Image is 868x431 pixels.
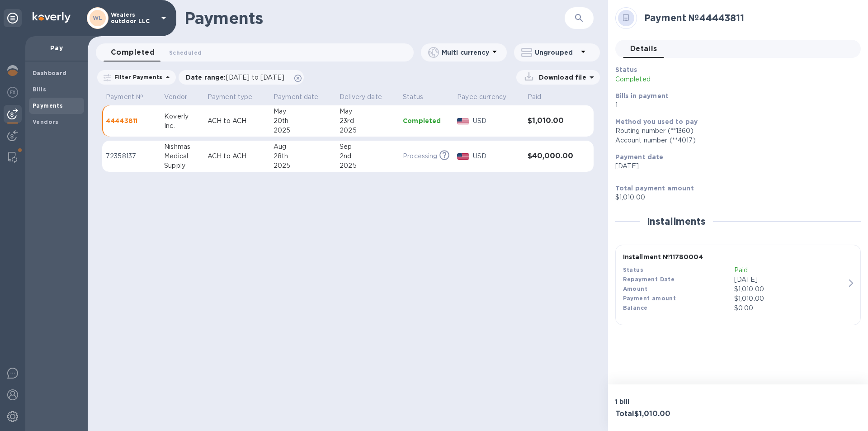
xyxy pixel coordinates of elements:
[535,48,578,57] p: Ungrouped
[340,92,382,102] p: Delivery date
[164,121,200,131] div: Inc.
[340,107,396,116] div: May
[106,92,143,102] p: Payment №
[528,152,575,161] h3: $40,000.00
[615,126,854,136] div: Routing number (**1360)
[473,152,520,161] p: USD
[274,116,332,126] div: 20th
[734,275,845,284] p: [DATE]
[457,92,518,102] span: Payee currency
[615,153,664,161] b: Payment date
[179,70,304,85] div: Date range:[DATE] to [DATE]
[615,66,637,73] b: Status
[93,14,103,21] b: WL
[457,92,506,102] p: Payee currency
[615,118,698,125] b: Method you used to pay
[403,92,435,102] span: Status
[106,116,157,125] p: 44443811
[274,142,332,152] div: Aug
[623,295,676,302] b: Payment amount
[4,9,22,27] div: Unpin categories
[340,142,396,152] div: Sep
[33,12,71,23] img: Logo
[340,92,394,102] span: Delivery date
[615,100,854,110] p: 1
[615,245,861,325] button: Installment №11780004StatusPaidRepayment Date[DATE]Amount$1,010.00Payment amount$1,010.00Balance$...
[184,9,512,28] h1: Payments
[274,92,330,102] span: Payment date
[623,276,675,283] b: Repayment Date
[186,73,289,82] p: Date range :
[442,48,489,57] p: Multi currency
[274,107,332,116] div: May
[208,152,266,161] p: ACH to ACH
[535,73,586,82] p: Download file
[615,161,854,171] p: [DATE]
[169,48,202,57] span: Scheduled
[457,153,469,160] img: USD
[623,253,703,260] b: Installment № 11780004
[457,118,469,124] img: USD
[111,46,155,59] span: Completed
[208,92,253,102] p: Payment type
[106,152,157,161] p: 72358137
[111,73,162,81] p: Filter Payments
[33,86,46,93] b: Bills
[403,116,450,125] p: Completed
[403,92,423,102] p: Status
[164,92,199,102] span: Vendor
[340,152,396,161] div: 2nd
[615,92,669,99] b: Bills in payment
[340,116,396,126] div: 23rd
[528,92,553,102] span: Paid
[33,118,59,125] b: Vendors
[208,116,266,126] p: ACH to ACH
[528,92,542,102] p: Paid
[164,161,200,171] div: Supply
[647,216,706,227] h2: Installments
[208,92,264,102] span: Payment type
[274,126,332,135] div: 2025
[615,136,854,145] div: Account number (**4017)
[164,92,187,102] p: Vendor
[615,193,854,202] p: $1,010.00
[340,126,396,135] div: 2025
[164,142,200,152] div: Nishmas
[630,43,657,55] span: Details
[473,116,520,126] p: USD
[734,294,845,303] p: $1,010.00
[111,12,156,24] p: Wealers outdoor LLC
[615,185,694,192] b: Total payment amount
[274,152,332,161] div: 28th
[340,161,396,171] div: 2025
[615,75,774,84] p: Completed
[615,397,735,406] p: 1 bill
[164,112,200,121] div: Koverly
[528,117,575,125] h3: $1,010.00
[623,304,648,311] b: Balance
[164,152,200,161] div: Medical
[623,266,643,273] b: Status
[106,92,155,102] span: Payment №
[33,102,63,109] b: Payments
[644,12,854,24] h2: Payment № 44443811
[33,43,80,52] p: Pay
[734,265,845,275] p: Paid
[623,285,647,292] b: Amount
[403,152,437,161] p: Processing
[274,161,332,171] div: 2025
[274,92,319,102] p: Payment date
[615,410,735,418] h3: Total $1,010.00
[226,74,284,81] span: [DATE] to [DATE]
[734,284,845,294] div: $1,010.00
[33,70,67,76] b: Dashboard
[734,303,845,313] p: $0.00
[7,87,18,98] img: Foreign exchange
